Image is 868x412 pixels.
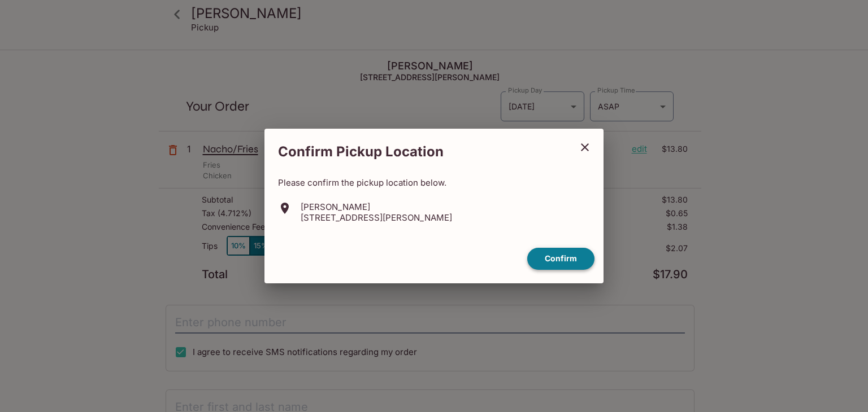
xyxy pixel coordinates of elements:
h2: Confirm Pickup Location [264,138,571,166]
button: confirm [527,248,594,270]
p: [PERSON_NAME] [301,201,452,212]
p: [STREET_ADDRESS][PERSON_NAME] [301,212,452,223]
p: Please confirm the pickup location below. [278,177,590,188]
button: close [571,133,599,161]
